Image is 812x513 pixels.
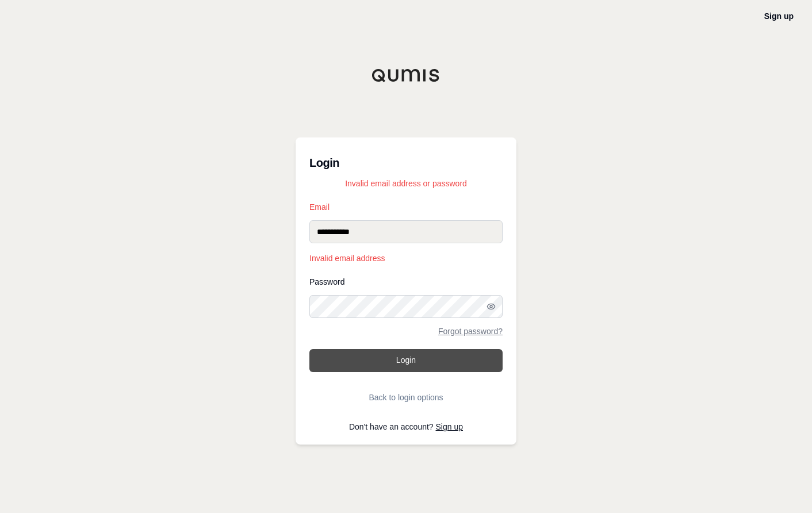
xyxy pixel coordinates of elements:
[309,151,503,174] h3: Login
[438,327,503,335] a: Forgot password?
[309,203,503,211] label: Email
[309,349,503,372] button: Login
[309,178,503,189] p: Invalid email address or password
[309,386,503,409] button: Back to login options
[309,278,503,286] label: Password
[436,422,463,431] a: Sign up
[371,68,441,82] img: Qumis
[764,12,794,21] a: Sign up
[309,252,503,264] p: Invalid email address
[309,423,503,431] p: Don't have an account?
